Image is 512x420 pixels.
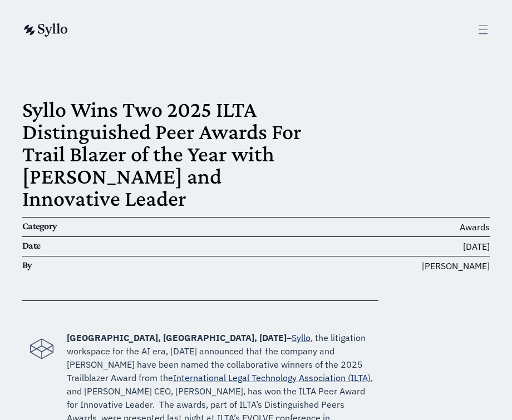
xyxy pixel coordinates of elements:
[22,240,178,252] h6: Date
[67,332,287,343] strong: [GEOGRAPHIC_DATA], [GEOGRAPHIC_DATA], [DATE]
[292,332,311,343] a: Syllo
[173,372,371,383] a: International Legal Technology Association (ILTA)
[22,23,68,37] img: syllo
[22,259,178,271] h6: By
[460,221,490,233] span: Awards
[422,259,490,273] span: [PERSON_NAME]
[22,98,313,210] h1: Syllo Wins Two 2025 ILTA Distinguished Peer Awards For Trail Blazer of the Year with [PERSON_NAME...
[463,241,490,252] time: [DATE]
[22,220,178,233] h6: Category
